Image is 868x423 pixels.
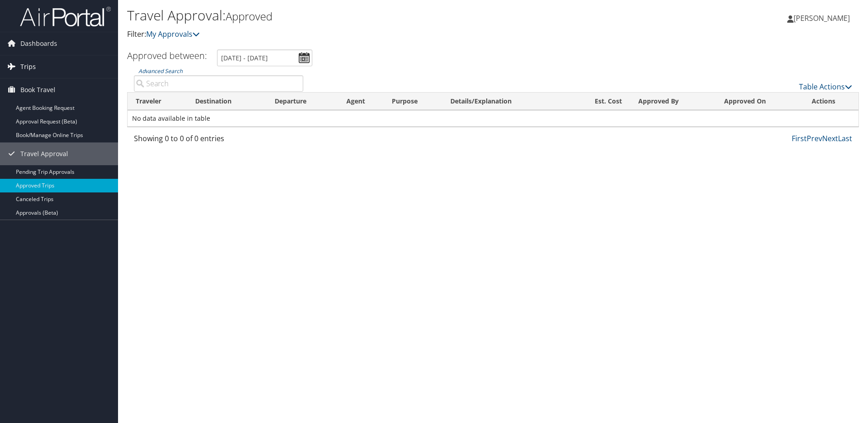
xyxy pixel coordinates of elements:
small: Approved [226,9,272,24]
th: Actions [804,93,858,110]
a: Prev [807,133,822,143]
span: Book Travel [20,79,55,101]
th: Approved By: activate to sort column ascending [630,93,715,110]
input: Advanced Search [134,75,303,92]
input: [DATE] - [DATE] [217,49,312,66]
td: No data available in table [128,110,858,127]
a: Table Actions [799,82,852,92]
th: Approved On: activate to sort column ascending [716,93,804,110]
span: [PERSON_NAME] [794,13,850,23]
a: Next [822,133,838,143]
a: Last [838,133,852,143]
div: Showing 0 to 0 of 0 entries [134,133,303,148]
h1: Travel Approval: [127,6,615,25]
span: Trips [20,55,36,78]
th: Destination: activate to sort column ascending [187,93,267,110]
a: [PERSON_NAME] [787,5,859,32]
span: Travel Approval [20,143,68,165]
span: Dashboards [20,32,57,55]
th: Est. Cost: activate to sort column ascending [570,93,630,110]
th: Agent [338,93,384,110]
a: My Approvals [146,29,200,39]
th: Purpose [384,93,442,110]
a: First [792,133,807,143]
th: Departure: activate to sort column ascending [266,93,338,110]
img: airportal-logo.png [20,6,111,27]
h3: Approved between: [127,49,207,62]
p: Filter: [127,29,615,40]
th: Details/Explanation [442,93,570,110]
a: Advanced Search [138,67,182,75]
th: Traveler: activate to sort column ascending [128,93,187,110]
